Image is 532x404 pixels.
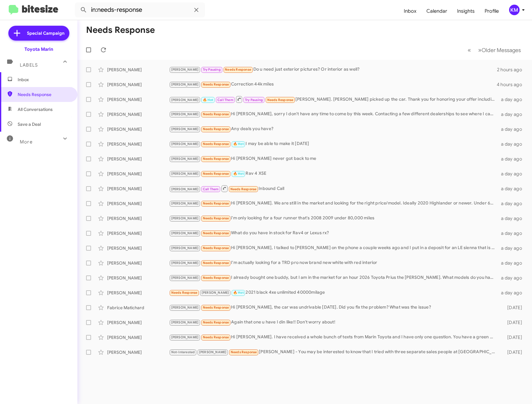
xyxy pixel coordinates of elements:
div: [PERSON_NAME] [107,111,169,117]
span: [PERSON_NAME] [171,142,199,146]
span: Needs Response [267,98,294,102]
span: Needs Response [225,68,251,72]
div: 2021 black 4xe unlimited 40000milage [169,289,498,296]
div: [PERSON_NAME] [107,230,169,236]
div: What do you have in stock for Rav4 or Lexus rx? [169,230,498,237]
span: [PERSON_NAME] [171,157,199,161]
div: Again that one u have I din like!! Don't worry about! [169,319,498,326]
div: Toyota Marin [24,46,53,52]
div: [PERSON_NAME] [107,245,169,251]
span: Needs Response [203,201,229,205]
div: Any deals you have? [169,125,498,133]
span: [PERSON_NAME] [171,320,199,324]
span: Labels [20,62,38,68]
div: [PERSON_NAME] [107,275,169,281]
div: a day ago [498,96,527,103]
span: Needs Response [203,231,229,235]
h1: Needs Response [86,25,155,35]
span: All Conversations [18,106,53,112]
span: [PERSON_NAME] [171,68,199,72]
span: Calendar [421,2,452,20]
span: Needs Response [203,305,229,310]
span: Call Them [217,98,233,102]
span: Needs Response [203,216,229,220]
span: [PERSON_NAME] [171,276,199,280]
div: Hi [PERSON_NAME], sorry I don't have any time to come by this week. Contacting a few different de... [169,111,498,118]
span: Needs Response [203,142,229,146]
span: [PERSON_NAME] [171,172,199,176]
div: a day ago [498,260,527,266]
div: Hi [PERSON_NAME]. We are still in the market and looking for the right price/model. Ideally 2020 ... [169,200,498,207]
div: a day ago [498,230,527,236]
div: Inbound Call [169,185,498,192]
span: Needs Response [231,350,257,354]
div: [PERSON_NAME] [107,319,169,326]
div: [DATE] [498,305,527,311]
span: 🔥 Hot [233,291,244,295]
span: More [20,139,33,145]
span: [PERSON_NAME] [171,112,199,116]
span: Special Campaign [27,30,64,36]
div: KM [509,5,520,15]
div: [DATE] [498,319,527,326]
span: Needs Response [203,276,229,280]
span: 🔥 Hot [233,142,244,146]
span: Needs Response [203,335,229,339]
button: Previous [464,44,475,56]
a: Special Campaign [8,26,69,41]
span: Save a Deal [18,121,41,127]
div: a day ago [498,111,527,117]
div: Do u need just exterior pictures? Or interior as well? [169,66,497,73]
div: a day ago [498,171,527,177]
button: Next [474,44,525,56]
div: a day ago [498,290,527,296]
a: Insights [452,2,480,20]
span: [PERSON_NAME] [171,82,199,86]
span: Try Pausing [203,68,221,72]
div: [PERSON_NAME] [107,215,169,222]
span: Needs Response [230,187,257,191]
div: a day ago [498,141,527,147]
span: [PERSON_NAME] [171,335,199,339]
span: [PERSON_NAME] [202,291,229,295]
div: I may be able to make it [DATE] [169,140,498,147]
span: « [468,46,471,54]
span: Older Messages [482,47,521,54]
div: [PERSON_NAME] [107,290,169,296]
button: KM [504,5,525,15]
a: Inbox [399,2,421,20]
nav: Page navigation example [464,44,525,56]
span: 🔥 Hot [233,172,244,176]
div: I already bought one buddy, but I am in the market for an hour 2026 Toyota Prius the [PERSON_NAME... [169,274,498,281]
span: [PERSON_NAME] [171,246,199,250]
span: Needs Response [203,246,229,250]
span: Needs Response [203,172,229,176]
div: [PERSON_NAME] [107,141,169,147]
span: Try Pausing [245,98,263,102]
span: Needs Response [203,112,229,116]
div: [PERSON_NAME] [107,171,169,177]
span: Profile [480,2,504,20]
span: [PERSON_NAME] [199,350,227,354]
span: [PERSON_NAME] [171,305,199,310]
div: Fabrice Matichard [107,305,169,311]
span: » [478,46,482,54]
span: Needs Response [18,91,70,98]
div: [DATE] [498,334,527,340]
span: [PERSON_NAME] [171,201,199,205]
div: a day ago [498,156,527,162]
span: Needs Response [203,157,229,161]
div: [PERSON_NAME] [107,156,169,162]
span: [PERSON_NAME] [171,216,199,220]
div: Hi [PERSON_NAME] never got back to me [169,155,498,162]
span: [PERSON_NAME] [171,187,199,191]
div: Hi [PERSON_NAME], I talked to [PERSON_NAME] on the phone a couple weeks ago and I put in a deposi... [169,244,498,252]
div: [PERSON_NAME] [107,126,169,132]
div: a day ago [498,126,527,132]
span: Call Them [203,187,219,191]
div: Hi [PERSON_NAME]. I have received a whole bunch of texts from Marin Toyota and I have only one qu... [169,334,498,341]
div: [PERSON_NAME] [107,334,169,340]
div: Rav 4 XSE [169,170,498,177]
